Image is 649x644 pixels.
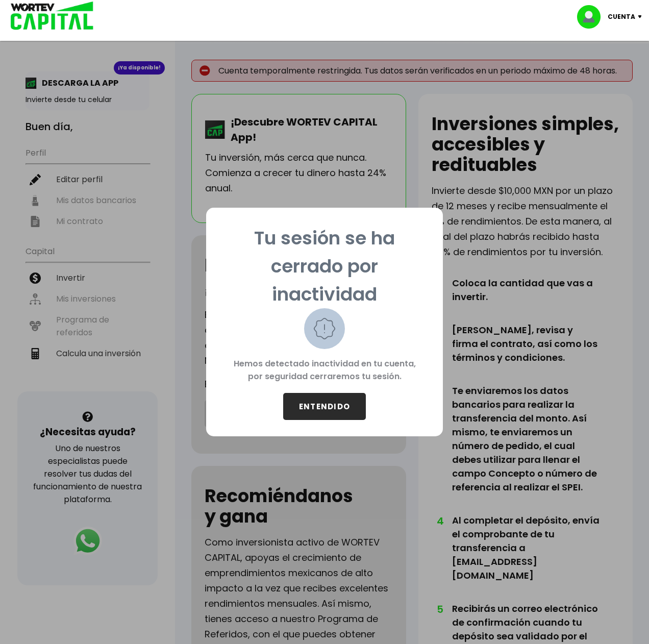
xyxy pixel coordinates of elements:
img: warning [304,308,345,349]
p: Hemos detectado inactividad en tu cuenta, por seguridad cerraremos tu sesión. [222,349,427,393]
p: Tu sesión se ha cerrado por inactividad [222,224,427,308]
img: icon-down [635,15,649,18]
button: ENTENDIDO [283,393,366,420]
p: Cuenta [608,9,635,24]
img: profile-image [577,5,608,29]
